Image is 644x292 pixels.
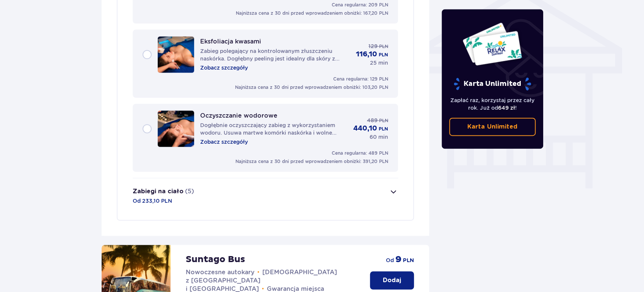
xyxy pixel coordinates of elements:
p: Zobacz szczegóły [200,138,248,146]
p: Eksfoliacja kwasami [200,38,261,45]
p: PLN [403,257,414,264]
p: Cena regularna: 489 PLN [332,150,388,157]
p: Najniższa cena z 30 dni przed wprowadzeniem obniżki: 103,20 PLN [235,84,388,91]
img: 67ce9e9268322899592971.jpg [158,36,194,73]
button: Zabiegi na ciało(5)Od 233,10 PLN [133,178,398,214]
span: Nowoczesne autokary [186,269,254,276]
p: PLN [379,126,388,132]
p: Zabieg polegający na kontrolowanym złuszczeniu naskórka. Dogłębny peeling jest idealny dla skóry ... [200,47,350,62]
p: Oczyszczanie wodorowe [200,112,277,119]
p: Dodaj [383,276,401,284]
span: PLN [379,43,388,50]
p: 129 [368,42,378,50]
p: Zapłać raz, korzystaj przez cały rok. Już od ! [449,96,536,112]
p: Karta Unlimited [467,123,517,131]
p: Od 233,10 PLN [133,197,172,205]
p: Zabiegi na ciało [133,187,183,196]
p: 25 min [370,59,388,67]
p: PLN [379,51,388,58]
p: Najniższa cena z 30 dni przed wprowadzeniem obniżki: 167,20 PLN [236,10,388,17]
p: Cena regularna: 129 PLN [333,76,388,82]
p: 116,10 [356,50,377,59]
p: Suntago Bus [186,254,245,265]
span: PLN [379,117,388,124]
p: 440,10 [353,124,377,133]
p: Najniższa cena z 30 dni przed wprowadzeniem obniżki: 391,20 PLN [235,158,388,165]
p: 9 [395,254,401,265]
span: 649 zł [498,105,515,111]
span: • [257,269,260,276]
p: Zobacz szczegóły [200,64,248,71]
a: Karta Unlimited [449,118,536,136]
p: od [386,256,394,264]
p: Cena regularna: 209 PLN [332,2,388,8]
p: 489 [367,116,378,124]
button: Dodaj [370,271,414,289]
p: (5) [185,187,194,196]
p: 60 min [370,133,388,141]
img: 67ce9f26737ab625910029.jpg [158,110,194,147]
p: Dogłębnie oczyszczający zabieg z wykorzystaniem wodoru. Usuwa martwe komórki naskórka i wolne rod... [200,121,348,137]
p: Karta Unlimited [453,77,532,90]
